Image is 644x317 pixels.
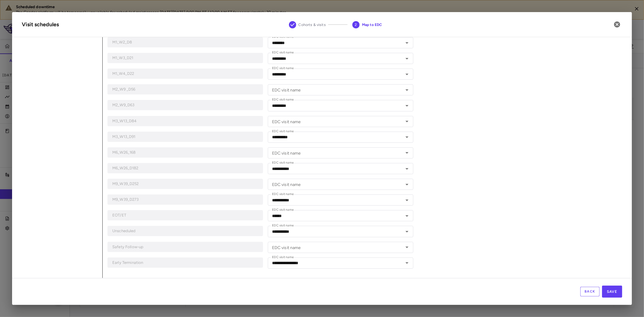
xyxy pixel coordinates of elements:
p: M1_W2_D8 [112,40,258,45]
button: Open [403,54,411,63]
button: Open [403,243,411,251]
p: M6_W26_168 [112,150,258,155]
p: Safety Follow-up [112,244,258,250]
p: Early Termination [112,260,258,265]
button: Open [403,70,411,78]
p: M9_W39_D252 [112,181,258,187]
button: Save [602,286,622,298]
label: EDC visit name [272,50,294,55]
label: EDC visit name [272,223,294,228]
p: M1_W3_D21 [112,55,258,61]
button: Open [403,117,411,126]
p: M2_W9 _D56 [112,87,258,92]
button: Open [403,39,411,47]
button: Open [403,259,411,267]
text: 2 [355,23,357,27]
button: Open [403,180,411,189]
p: M2_W9_D63 [112,102,258,108]
label: EDC visit name [272,129,294,134]
label: EDC visit name [272,255,294,260]
button: Back [580,287,600,296]
p: M9_W39_D273 [112,197,258,202]
p: Unscheduled [112,228,258,234]
button: Open [403,101,411,110]
label: EDC visit name [272,207,294,213]
p: EOT/ET [112,213,258,218]
button: Open [403,212,411,220]
label: EDC visit name [272,34,294,40]
span: Map to EDC [362,22,382,27]
button: Open [403,165,411,173]
button: Open [403,149,411,157]
button: Map to EDC [348,14,387,36]
button: Open [403,133,411,141]
button: Open [403,196,411,204]
label: EDC visit name [272,66,294,71]
button: Open [403,86,411,94]
p: M3_W13_D91 [112,134,258,139]
label: EDC visit name [272,160,294,165]
label: EDC visit name [272,192,294,197]
button: Cohorts & visits [284,14,331,36]
p: M1_W4_D22 [112,71,258,76]
button: Open [403,227,411,236]
p: M6_W26_D182 [112,165,258,171]
div: Visit schedules [22,21,59,29]
span: Cohorts & visits [299,22,326,27]
p: M3_W13_D84 [112,118,258,124]
label: EDC visit name [272,97,294,102]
